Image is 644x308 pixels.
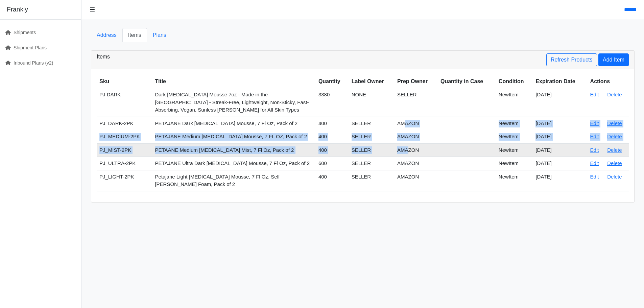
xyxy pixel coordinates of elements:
[438,75,496,88] th: Quantity in Case
[97,157,152,170] td: PJ_ULTRA-2PK
[590,174,599,180] a: Edit
[590,120,599,126] a: Edit
[349,157,395,170] td: SELLER
[607,160,622,166] a: Delete
[496,130,533,144] td: NewItem
[395,75,438,88] th: Prep Owner
[496,143,533,157] td: NewItem
[349,170,395,191] td: SELLER
[316,88,349,117] td: 3380
[607,120,622,126] a: Delete
[152,170,315,191] td: Petajane Light [MEDICAL_DATA] Mousse, 7 Fl Oz, Self [PERSON_NAME] Foam, Pack of 2
[533,170,587,191] td: [DATE]
[598,53,629,66] button: Add Item
[395,157,438,170] td: AMAZON
[349,75,395,88] th: Label Owner
[533,157,587,170] td: [DATE]
[316,143,349,157] td: 400
[316,170,349,191] td: 400
[395,143,438,157] td: AMAZON
[588,75,629,88] th: Actions
[590,92,599,97] a: Edit
[395,170,438,191] td: AMAZON
[496,157,533,170] td: NewItem
[91,28,122,42] a: Address
[152,75,315,88] th: Title
[395,130,438,144] td: AMAZON
[349,143,395,157] td: SELLER
[97,117,152,130] td: PJ_DARK-2PK
[152,143,315,157] td: PETAANE Medium [MEDICAL_DATA] Mist, 7 Fl Oz, Pack of 2
[395,88,438,117] td: SELLER
[316,157,349,170] td: 600
[122,28,147,42] a: Items
[316,75,349,88] th: Quantity
[147,28,172,42] a: Plans
[607,134,622,139] a: Delete
[590,147,599,153] a: Edit
[152,130,315,144] td: PETAJANE Medium [MEDICAL_DATA] Mousse, 7 FL OZ, Pack of 2
[607,147,622,153] a: Delete
[97,88,152,117] td: PJ DARK
[152,117,315,130] td: PETAJANE Dark [MEDICAL_DATA] Mousse, 7 Fl Oz, Pack of 2
[349,130,395,144] td: SELLER
[395,117,438,130] td: AMAZON
[97,130,152,144] td: PJ_MEDIUM-2PK
[533,88,587,117] td: [DATE]
[546,53,597,66] a: Refresh Products
[533,130,587,144] td: [DATE]
[496,170,533,191] td: NewItem
[590,160,599,166] a: Edit
[97,53,110,66] h3: Items
[496,88,533,117] td: NewItem
[349,88,395,117] td: NONE
[496,75,533,88] th: Condition
[533,117,587,130] td: [DATE]
[97,75,152,88] th: Sku
[533,75,587,88] th: Expiration Date
[152,157,315,170] td: PETAJANE Ultra Dark [MEDICAL_DATA] Mousse, 7 Fl Oz, Pack of 2
[97,170,152,191] td: PJ_LIGHT-2PK
[316,130,349,144] td: 400
[590,134,599,139] a: Edit
[152,88,315,117] td: Dark [MEDICAL_DATA] Mousse 7oz - Made in the [GEOGRAPHIC_DATA] - Streak-Free, Lightweight, Non-St...
[607,174,622,180] a: Delete
[97,143,152,157] td: PJ_MIST-2PK
[607,92,622,97] a: Delete
[316,117,349,130] td: 400
[496,117,533,130] td: NewItem
[349,117,395,130] td: SELLER
[533,143,587,157] td: [DATE]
